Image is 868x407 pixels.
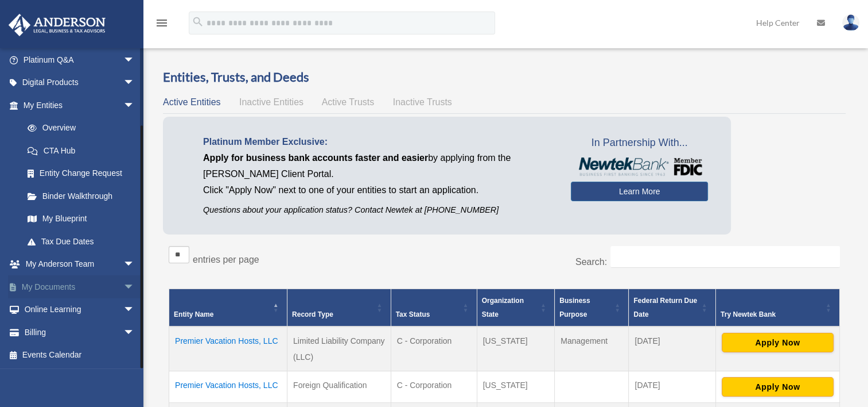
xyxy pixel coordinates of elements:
[555,289,629,327] th: Business Purpose: Activate to sort
[482,297,524,318] span: Organization State
[8,48,152,71] a: Platinum Q&Aarrow_drop_down
[123,321,146,344] span: arrow_drop_down
[123,48,146,72] span: arrow_drop_down
[203,134,554,150] p: Platinum Member Exclusive:
[396,310,430,318] span: Tax Status
[16,230,146,253] a: Tax Due Dates
[16,117,141,140] a: Overview
[5,14,109,36] img: Anderson Advisors Platinum Portal
[123,275,146,299] span: arrow_drop_down
[571,134,708,152] span: In Partnership With...
[391,289,477,327] th: Tax Status: Activate to sort
[575,257,607,267] label: Search:
[715,289,839,327] th: Try Newtek Bank : Activate to sort
[8,344,152,367] a: Events Calendar
[8,71,152,94] a: Digital Productsarrow_drop_down
[633,297,697,318] span: Federal Return Due Date
[287,371,391,402] td: Foreign Qualification
[16,208,146,231] a: My Blueprint
[163,68,846,86] h3: Entities, Trusts, and Deeds
[629,371,716,402] td: [DATE]
[842,14,859,31] img: User Pic
[555,327,629,371] td: Management
[203,203,554,217] p: Questions about your application status? Contact Newtek at [PHONE_NUMBER]
[722,377,834,397] button: Apply Now
[8,298,152,321] a: Online Learningarrow_drop_down
[629,327,716,371] td: [DATE]
[391,371,477,402] td: C - Corporation
[722,333,834,352] button: Apply Now
[391,327,477,371] td: C - Corporation
[16,139,146,162] a: CTA Hub
[155,20,169,30] a: menu
[393,97,452,107] span: Inactive Trusts
[203,150,554,182] p: by applying from the [PERSON_NAME] Client Portal.
[123,94,146,117] span: arrow_drop_down
[477,327,555,371] td: [US_STATE]
[292,310,333,318] span: Record Type
[16,162,146,185] a: Entity Change Request
[8,321,152,344] a: Billingarrow_drop_down
[169,289,287,327] th: Entity Name: Activate to invert sorting
[169,327,287,371] td: Premier Vacation Hosts, LLC
[287,327,391,371] td: Limited Liability Company (LLC)
[163,97,220,107] span: Active Entities
[8,275,152,298] a: My Documentsarrow_drop_down
[721,308,822,321] div: Try Newtek Bank
[16,185,146,208] a: Binder Walkthrough
[477,289,555,327] th: Organization State: Activate to sort
[193,255,259,264] label: entries per page
[169,371,287,402] td: Premier Vacation Hosts, LLC
[577,158,702,176] img: NewtekBankLogoSM.png
[629,289,716,327] th: Federal Return Due Date: Activate to sort
[559,297,590,318] span: Business Purpose
[155,16,169,30] i: menu
[8,94,146,117] a: My Entitiesarrow_drop_down
[192,16,204,28] i: search
[322,97,375,107] span: Active Trusts
[477,371,555,402] td: [US_STATE]
[123,71,146,95] span: arrow_drop_down
[174,310,213,318] span: Entity Name
[571,182,708,201] a: Learn More
[123,298,146,322] span: arrow_drop_down
[239,97,303,107] span: Inactive Entities
[8,253,152,276] a: My Anderson Teamarrow_drop_down
[123,253,146,277] span: arrow_drop_down
[203,153,428,163] span: Apply for business bank accounts faster and easier
[287,289,391,327] th: Record Type: Activate to sort
[203,182,554,198] p: Click "Apply Now" next to one of your entities to start an application.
